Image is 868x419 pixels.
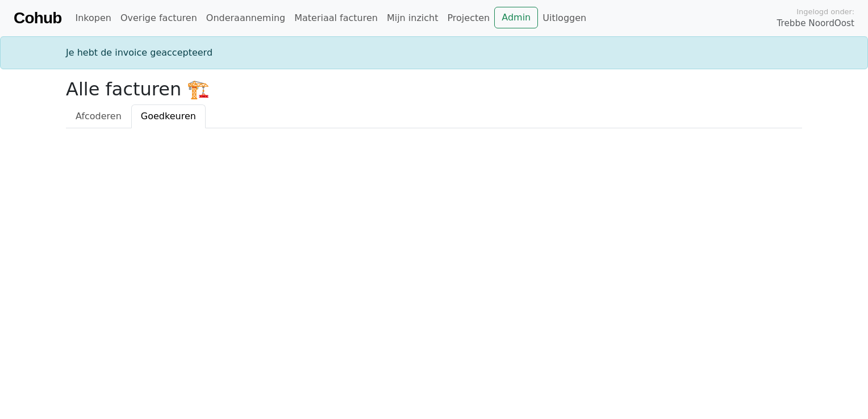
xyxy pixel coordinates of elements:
a: Admin [494,7,538,28]
div: Je hebt de invoice geaccepteerd [59,46,809,60]
span: Trebbe NoordOost [777,17,854,30]
a: Projecten [443,7,494,30]
span: Goedkeuren [141,111,196,121]
a: Uitloggen [538,7,591,30]
a: Afcoderen [66,104,131,128]
h2: Alle facturen 🏗️ [66,78,802,100]
a: Mijn inzicht [382,7,443,30]
a: Materiaal facturen [290,7,382,30]
a: Overige facturen [116,7,202,30]
a: Goedkeuren [131,104,206,128]
a: Cohub [14,5,61,32]
a: Onderaanneming [202,7,290,30]
a: Inkopen [70,7,115,30]
span: Afcoderen [76,111,122,121]
span: Ingelogd onder: [796,6,854,17]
